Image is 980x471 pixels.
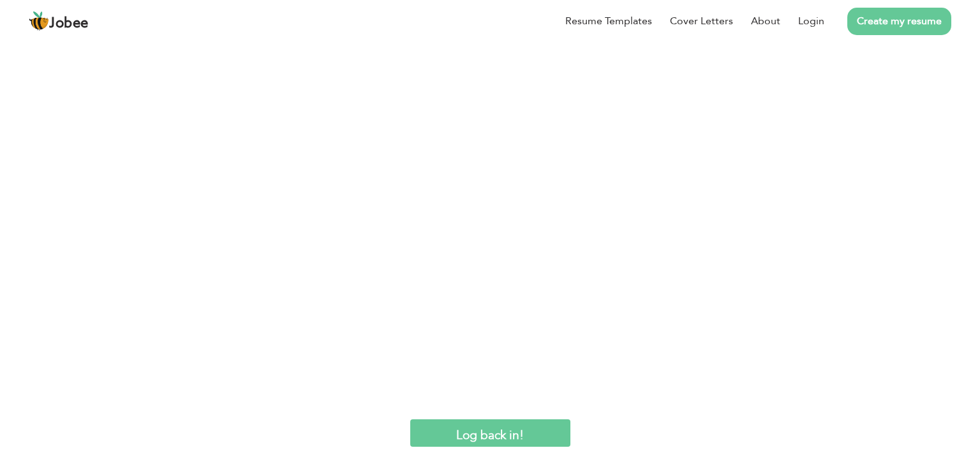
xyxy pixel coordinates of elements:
a: Create my resume [847,8,951,35]
img: jobee.io [29,11,49,31]
a: Resume Templates [565,13,652,29]
a: Cover Letters [670,13,733,29]
a: About [751,13,780,29]
a: Login [798,13,824,29]
input: Log back in! [410,419,570,447]
span: Jobee [49,17,89,31]
a: Jobee [29,11,89,31]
